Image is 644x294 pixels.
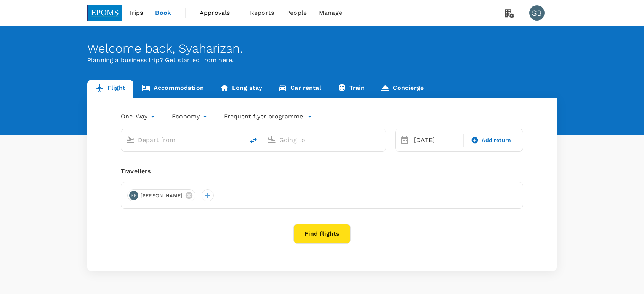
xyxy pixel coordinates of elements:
[482,136,511,144] span: Add return
[87,56,557,65] p: Planning a business trip? Get started from here.
[239,139,240,141] button: Open
[172,110,209,123] div: Economy
[250,8,274,18] span: Reports
[373,80,431,98] a: Concierge
[200,8,238,18] span: Approvals
[279,134,370,146] input: Going to
[529,5,545,21] div: SB
[270,80,329,98] a: Car rental
[411,133,462,148] div: [DATE]
[293,224,351,244] button: Find flights
[380,139,382,141] button: Open
[138,134,228,146] input: Depart from
[133,80,212,98] a: Accommodation
[155,8,171,18] span: Book
[127,189,195,201] div: SB[PERSON_NAME]
[136,192,187,200] span: [PERSON_NAME]
[128,8,143,18] span: Trips
[224,112,312,121] button: Frequent flyer programme
[121,167,523,176] div: Travellers
[87,42,557,56] div: Welcome back , Syaharizan .
[121,110,157,123] div: One-Way
[319,8,342,18] span: Manage
[87,5,122,21] img: EPOMS SDN BHD
[286,8,307,18] span: People
[212,80,270,98] a: Long stay
[329,80,373,98] a: Train
[87,80,133,98] a: Flight
[244,131,263,150] button: delete
[129,191,138,200] div: SB
[224,112,303,121] p: Frequent flyer programme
